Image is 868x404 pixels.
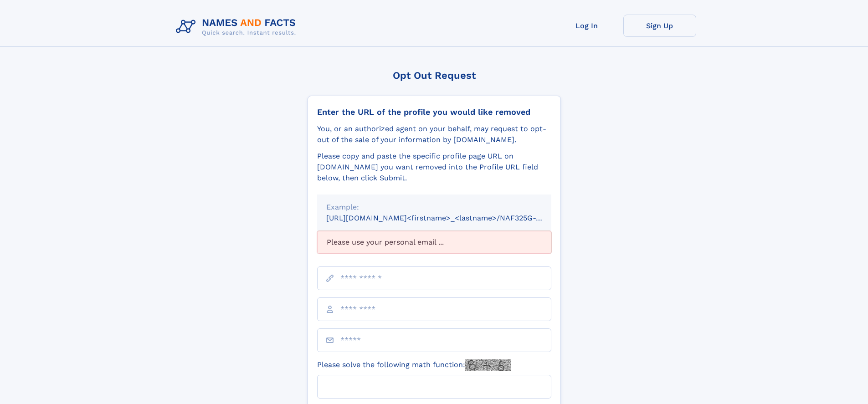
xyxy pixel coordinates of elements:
div: Enter the URL of the profile you would like removed [317,107,551,117]
div: Opt Out Request [308,70,561,81]
img: Logo Names and Facts [172,15,303,39]
div: Example: [326,202,542,213]
div: You, or an authorized agent on your behalf, may request to opt-out of the sale of your informatio... [317,123,551,145]
a: Sign Up [623,15,696,37]
a: Log In [550,15,623,37]
label: Please solve the following math function: [317,359,511,371]
div: Please use your personal email ... [317,231,551,254]
div: Please copy and paste the specific profile page URL on [DOMAIN_NAME] you want removed into the Pr... [317,151,551,184]
small: [URL][DOMAIN_NAME]<firstname>_<lastname>/NAF325G-xxxxxxxx [326,214,569,222]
